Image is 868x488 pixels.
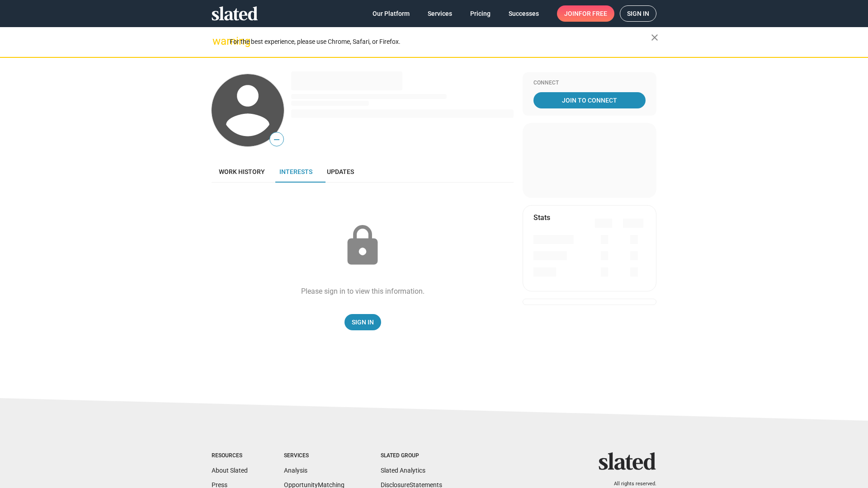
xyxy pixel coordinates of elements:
[327,168,354,175] span: Updates
[365,5,417,22] a: Our Platform
[212,161,272,183] a: Work history
[212,467,248,474] a: About Slated
[301,286,425,296] div: Please sign in to view this information.
[509,5,539,22] span: Successes
[340,223,385,268] mat-icon: lock
[501,5,546,22] a: Successes
[373,5,410,22] span: Our Platform
[279,168,312,175] span: Interests
[564,5,607,22] span: Join
[230,36,651,48] div: For the best experience, please use Chrome, Safari, or Firefox.
[533,80,646,87] div: Connect
[649,32,660,43] mat-icon: close
[352,314,374,330] span: Sign In
[284,467,307,474] a: Analysis
[535,92,644,108] span: Join To Connect
[470,5,491,22] span: Pricing
[270,134,283,145] span: —
[381,467,425,474] a: Slated Analytics
[420,5,459,22] a: Services
[627,6,649,21] span: Sign in
[428,5,452,22] span: Services
[219,168,265,175] span: Work history
[381,452,442,460] div: Slated Group
[533,92,646,108] a: Join To Connect
[463,5,498,22] a: Pricing
[284,452,344,460] div: Services
[212,36,223,47] mat-icon: warning
[620,5,656,22] a: Sign in
[557,5,614,22] a: Joinfor free
[344,314,381,330] a: Sign In
[533,213,550,222] mat-card-title: Stats
[212,452,248,460] div: Resources
[320,161,361,183] a: Updates
[272,161,320,183] a: Interests
[579,5,607,22] span: for free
